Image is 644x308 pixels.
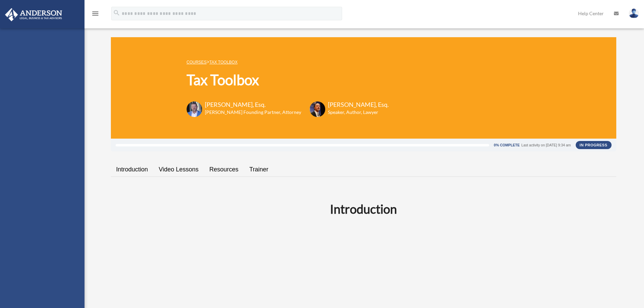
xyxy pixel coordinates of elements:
a: Introduction [111,160,153,179]
img: User Pic [629,8,639,18]
a: Resources [204,160,244,179]
div: In Progress [576,141,612,149]
h3: [PERSON_NAME], Esq. [205,100,301,109]
p: > [187,58,389,66]
h6: [PERSON_NAME] Founding Partner, Attorney [205,109,301,116]
a: COURSES [187,60,207,65]
h1: Tax Toolbox [187,70,389,90]
img: Scott-Estill-Headshot.png [310,101,325,117]
i: menu [91,9,99,18]
i: search [113,9,120,17]
div: Last activity on [DATE] 9:34 am [521,143,571,147]
a: menu [91,12,99,18]
h6: Speaker, Author, Lawyer [328,109,380,116]
a: Tax Toolbox [209,60,237,65]
a: Trainer [244,160,273,179]
a: Video Lessons [153,160,204,179]
img: Toby-circle-head.png [187,101,202,117]
div: 0% Complete [494,143,520,147]
h2: Introduction [115,200,612,217]
img: Anderson Advisors Platinum Portal [3,8,64,21]
h3: [PERSON_NAME], Esq. [328,100,389,109]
